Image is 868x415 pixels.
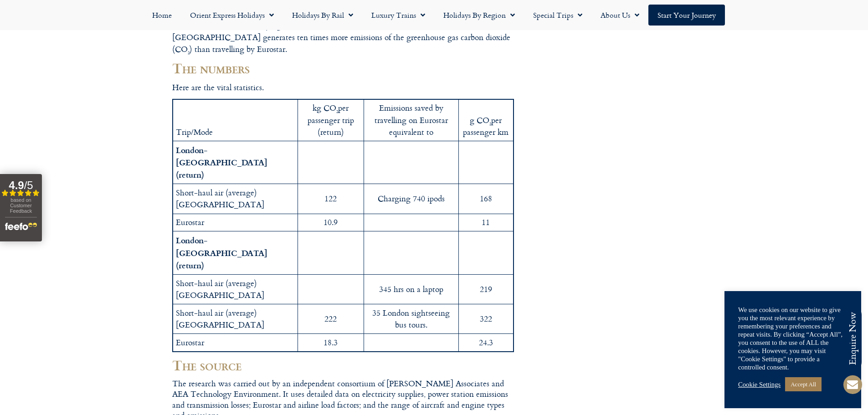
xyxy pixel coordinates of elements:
div: We use cookies on our website to give you the most relevant experience by remembering your prefer... [738,306,847,371]
td: 11 [458,214,513,231]
a: About Us [591,5,648,26]
td: 122 [298,184,364,214]
td: Charging 740 ipods [364,184,458,214]
sub: 2 [489,120,491,126]
a: Start your Journey [648,5,725,26]
h2: The numbers [172,61,514,76]
td: Emissions saved by travelling on Eurostar equivalent to [364,99,458,141]
p: Here are the vital statistics. [172,82,514,93]
td: Eurostar [173,334,298,352]
a: Home [143,5,181,26]
a: Holidays by Rail [283,5,362,26]
td: Short-haul air (average) [GEOGRAPHIC_DATA] [173,274,298,304]
a: Luxury Trains [362,5,434,26]
td: 10.9 [298,214,364,231]
td: 18.3 [298,334,364,352]
td: Eurostar [173,214,298,231]
td: 24.3 [458,334,513,352]
td: g CO per passenger km [458,99,513,141]
h2: The source [172,358,514,373]
sub: 2 [188,50,190,56]
strong: London-[GEOGRAPHIC_DATA] (return) [176,234,267,271]
a: Orient Express Holidays [181,5,283,26]
p: The bottom line was that flying between [GEOGRAPHIC_DATA], [GEOGRAPHIC_DATA] and [GEOGRAPHIC_DATA... [172,20,514,56]
td: Short-haul air (average) [GEOGRAPHIC_DATA] [173,304,298,334]
a: Special Trips [524,5,591,26]
a: Holidays by Region [434,5,524,26]
td: 345 hrs on a laptop [364,274,458,304]
td: Short-haul air (average) [GEOGRAPHIC_DATA] [173,184,298,214]
td: 35 London sightseeing bus tours. [364,304,458,334]
sub: 2 [336,108,338,114]
td: 222 [298,304,364,334]
a: Accept All [785,377,822,391]
td: Trip/Mode [173,99,298,141]
strong: London-[GEOGRAPHIC_DATA] (return) [176,144,267,181]
td: 322 [458,304,513,334]
td: kg CO per passenger trip (return) [298,99,364,141]
td: 168 [458,184,513,214]
a: Cookie Settings [738,380,781,389]
nav: Menu [5,5,863,26]
td: 219 [458,274,513,304]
